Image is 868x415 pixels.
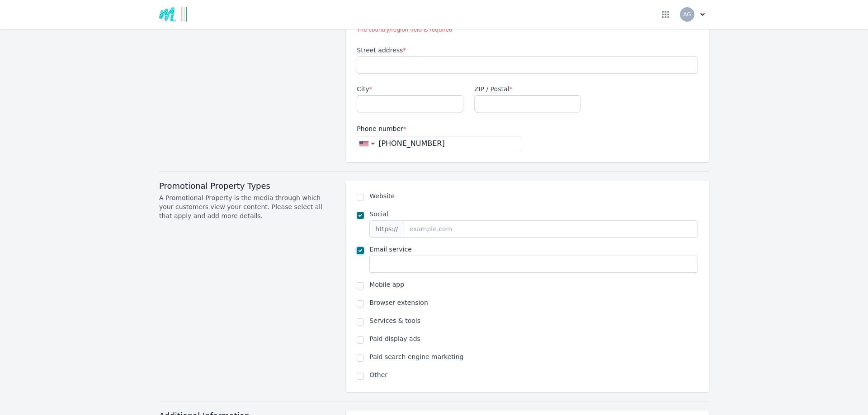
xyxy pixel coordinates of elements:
[357,46,698,55] label: Street address
[404,220,698,238] input: example.com
[369,316,698,325] label: Services & tools
[369,352,698,361] label: Paid search engine marketing
[357,84,463,93] label: City
[357,125,406,132] span: Phone number
[369,210,698,219] label: Social
[369,191,698,201] label: Website
[369,245,698,254] label: Email service
[371,141,375,146] span: ▼
[369,298,698,307] label: Browser extension
[357,27,452,33] span: The country/region field is required
[375,138,521,149] input: Enter a phone number
[369,370,698,379] label: Other
[369,220,403,238] span: https://
[369,280,698,289] label: Mobile app
[474,84,581,93] label: ZIP / Postal
[369,334,698,343] label: Paid display ads
[159,193,335,220] p: A Promotional Property is the media through which your customers view your content. Please select...
[159,181,335,191] h3: Promotional Property Types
